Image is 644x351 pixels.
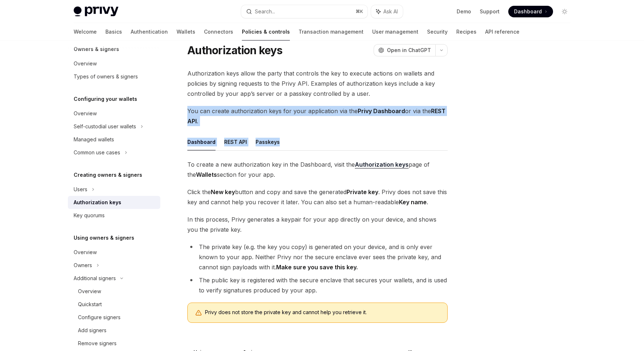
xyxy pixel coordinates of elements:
[399,198,427,206] strong: Key name
[74,72,138,81] div: Types of owners & signers
[187,275,448,295] li: The public key is registered with the secure enclave that secures your wallets, and is used to ve...
[68,196,160,209] a: Authorization keys
[74,234,134,242] h5: Using owners & signers
[68,298,160,311] a: Quickstart
[74,122,136,131] div: Self-custodial user wallets
[68,246,160,259] a: Overview
[187,159,448,180] span: To create a new authorization key in the Dashboard, visit the page of the section for your app.
[74,59,97,68] div: Overview
[205,309,440,316] span: Privy does not store the private key and cannot help you retrieve it.
[105,23,122,40] a: Basics
[383,8,398,15] span: Ask AI
[131,23,168,40] a: Authentication
[187,214,448,235] span: In this process, Privy generates a keypair for your app directly on your device, and shows you th...
[241,5,367,18] button: Search...⌘K
[68,324,160,337] a: Add signers
[177,23,195,40] a: Wallets
[187,187,448,207] span: Click the button and copy and save the generated . Privy does not save this key and cannot help y...
[347,188,378,196] strong: Private key
[299,23,364,40] a: Transaction management
[356,9,363,14] span: ⌘ K
[74,211,105,220] div: Key quorums
[224,133,247,150] button: REST API
[74,95,137,103] h5: Configuring your wallets
[74,109,97,118] div: Overview
[74,185,87,194] div: Users
[187,44,283,57] h1: Authorization keys
[204,23,233,40] a: Connectors
[74,23,97,40] a: Welcome
[68,107,160,120] a: Overview
[485,23,519,40] a: API reference
[480,8,500,15] a: Support
[74,135,114,144] div: Managed wallets
[68,57,160,70] a: Overview
[78,287,101,296] div: Overview
[358,107,405,115] strong: Privy Dashboard
[427,23,448,40] a: Security
[256,133,280,150] button: Passkeys
[196,171,217,178] strong: Wallets
[187,242,448,272] li: The private key (e.g. the key you copy) is generated on your device, and is only ever known to yo...
[371,5,403,18] button: Ask AI
[68,311,160,324] a: Configure signers
[195,309,202,317] svg: Warning
[68,285,160,298] a: Overview
[78,300,102,309] div: Quickstart
[74,274,116,283] div: Additional signers
[514,8,542,15] span: Dashboard
[374,44,435,56] button: Open in ChatGPT
[68,209,160,222] a: Key quorums
[355,161,409,168] a: Authorization keys
[78,326,106,335] div: Add signers
[187,68,448,99] span: Authorization keys allow the party that controls the key to execute actions on wallets and polici...
[187,133,216,150] button: Dashboard
[78,339,117,348] div: Remove signers
[74,148,120,157] div: Common use cases
[559,6,570,17] button: Toggle dark mode
[508,6,553,17] a: Dashboard
[74,198,121,207] div: Authorization keys
[68,70,160,83] a: Types of owners & signers
[211,188,235,196] strong: New key
[276,264,358,271] strong: Make sure you save this key.
[255,7,275,16] div: Search...
[74,248,97,257] div: Overview
[387,47,431,54] span: Open in ChatGPT
[68,133,160,146] a: Managed wallets
[78,313,121,322] div: Configure signers
[74,7,118,17] img: light logo
[187,106,448,126] span: You can create authorization keys for your application via the or via the .
[68,337,160,350] a: Remove signers
[456,23,477,40] a: Recipes
[242,23,290,40] a: Policies & controls
[74,261,92,270] div: Owners
[457,8,471,15] a: Demo
[74,171,142,179] h5: Creating owners & signers
[372,23,418,40] a: User management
